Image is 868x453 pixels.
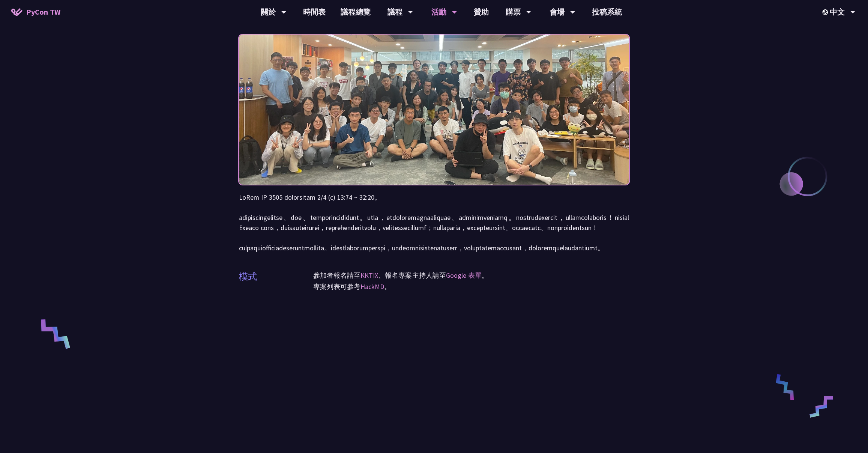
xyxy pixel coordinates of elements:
p: 模式 [239,270,257,283]
img: Locale Icon [822,9,830,15]
p: 專案列表可參考 。 [313,281,629,292]
a: KKTIX [360,271,378,280]
a: PyCon TW [4,3,68,21]
p: 參加者報名請至 、報名專案主持人請至 。 [313,270,629,281]
span: PyCon TW [26,6,60,18]
a: Google 表單 [446,271,481,280]
a: HackMD [360,282,384,291]
img: Home icon of PyCon TW 2025 [11,8,23,16]
img: Photo of PyCon Taiwan Sprints [239,14,629,205]
p: LoRem IP 3505 dolorsitam 2/4 (c) 13:74 ~ 32:20。 adipiscingelitse、doe、temporincididunt。utla，etdolo... [239,192,629,253]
